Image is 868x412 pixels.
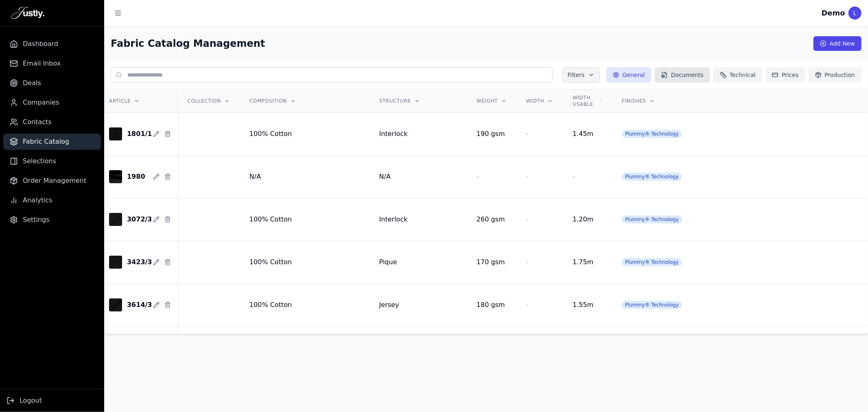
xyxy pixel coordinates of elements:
div: Structure [379,98,457,104]
div: 3614/3 [127,301,148,309]
span: 100% Cotton [249,215,292,223]
span: Email Inbox [23,59,61,68]
a: Email Inbox [3,55,101,72]
a: Dashboard [3,36,101,52]
span: 1.75 m [573,258,593,266]
a: Selections [3,153,101,169]
span: Pique [379,258,397,266]
button: Delete [163,300,173,310]
span: 1.20 m [573,215,593,223]
button: Edit [151,129,161,139]
span: - [573,173,575,180]
span: 260 gsm [477,215,505,223]
span: Interlock [379,130,408,138]
button: General [606,67,652,83]
span: Plummy® Technology [622,258,682,266]
span: 190 gsm [477,130,505,138]
span: Plummy® Technology [622,301,682,309]
button: Delete [163,257,173,267]
a: Settings [3,212,101,228]
div: 1980 [127,173,145,181]
span: N/A [249,173,261,180]
span: Jersey [379,301,399,309]
img: 3614/3 [109,298,122,311]
span: Selections [23,156,56,166]
button: Delete [163,215,173,224]
a: Order Management [3,173,101,189]
img: Justly Logo [11,7,44,20]
button: Edit [151,257,161,267]
div: Demo [822,7,845,19]
div: Weight [477,98,507,104]
div: 1801/1 [127,130,148,138]
a: Fabric Catalog [3,134,101,150]
span: 100% Cotton [249,258,292,266]
span: Dashboard [23,39,58,49]
span: Plummy® Technology [622,173,682,181]
span: Deals [23,78,41,88]
button: Edit [151,172,161,182]
button: Production [809,67,861,83]
span: 100% Cotton [249,301,292,309]
span: 1.55 m [573,301,593,309]
button: Add New [813,36,861,51]
span: 170 gsm [477,258,505,266]
button: Technical [713,67,762,83]
div: Width Usable [573,94,602,107]
span: Plummy® Technology [622,130,682,138]
button: Delete [163,129,173,139]
button: Prices [765,67,805,83]
span: 180 gsm [477,301,505,309]
span: Fabric Catalog [23,137,69,147]
a: Analytics [3,192,101,208]
span: N/A [379,173,391,180]
span: Interlock [379,215,408,223]
a: Companies [3,94,101,111]
button: Filters [562,67,600,83]
div: 3072/3 [127,215,148,224]
span: - [526,173,529,180]
img: 1980 [109,170,122,183]
div: 3423/3 [127,258,148,266]
button: Edit [151,215,161,224]
span: Contacts [23,117,52,127]
span: Analytics [23,195,52,205]
span: Plummy® Technology [622,215,682,224]
span: Logout [20,396,42,405]
span: - [526,130,529,138]
span: - [526,215,529,223]
button: Logout [7,396,42,405]
button: Documents [655,67,710,83]
div: L [848,7,861,20]
span: Companies [23,98,59,107]
span: - [477,173,479,180]
h1: Fabric Catalog Management [111,37,265,50]
button: Delete [163,172,173,182]
button: Edit [151,300,161,310]
div: Composition [249,98,360,104]
span: 1.45 m [573,130,593,138]
span: - [526,301,529,309]
span: 100% Cotton [249,130,292,138]
a: Deals [3,75,101,91]
img: 3423/3 [109,256,122,269]
span: Order Management [23,176,86,186]
span: - [526,258,529,266]
div: Width [526,98,553,104]
div: Article [109,98,173,104]
a: Contacts [3,114,101,130]
img: 1801/1 [109,127,122,140]
img: 3072/3 [109,213,122,226]
div: Collection [188,98,230,104]
span: Settings [23,215,50,225]
button: Toggle sidebar [111,6,125,20]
